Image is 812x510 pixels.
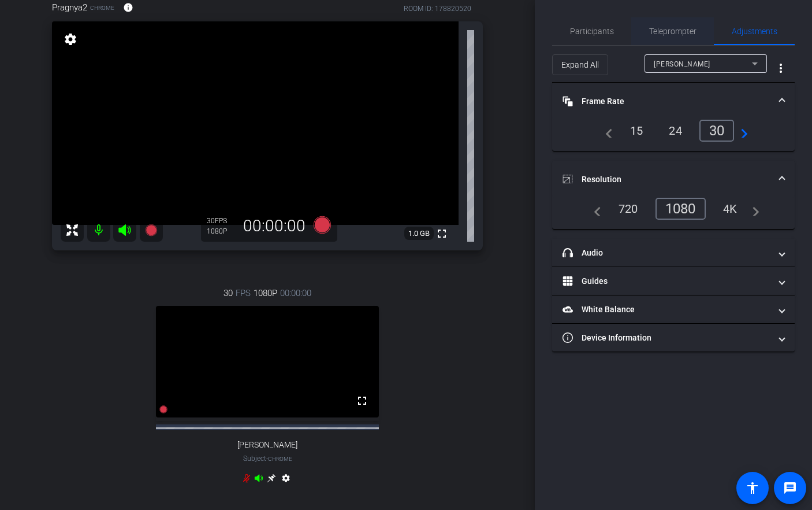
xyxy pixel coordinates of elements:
span: 1.0 GB [404,227,434,241]
span: Chrome [90,3,114,12]
mat-expansion-panel-header: Resolution [552,161,795,198]
span: Teleprompter [649,27,696,35]
span: Participants [570,27,614,35]
div: Resolution [552,198,795,229]
span: Adjustments [732,27,777,35]
div: 30 [207,216,236,226]
div: 24 [660,121,691,141]
span: [PERSON_NAME] [237,440,297,450]
button: Expand All [552,54,608,75]
mat-icon: fullscreen [435,227,449,241]
span: FPS [236,287,251,300]
mat-expansion-panel-header: Device Information [552,324,795,352]
div: 00:00:00 [236,216,313,236]
span: Chrome [268,456,292,462]
div: 4K [714,199,746,219]
span: - [266,454,268,463]
span: FPS [215,217,227,225]
button: More Options for Adjustments Panel [767,54,795,82]
mat-icon: navigate_next [746,202,759,216]
div: 1080P [207,227,236,236]
mat-icon: settings [279,474,293,487]
mat-icon: message [783,481,797,495]
mat-panel-title: Device Information [563,332,770,344]
span: Pragnya2 [52,1,87,14]
mat-panel-title: Frame Rate [563,95,770,108]
mat-expansion-panel-header: Guides [552,267,795,295]
span: 30 [224,287,233,300]
div: Frame Rate [552,120,795,151]
mat-expansion-panel-header: Frame Rate [552,83,795,120]
mat-panel-title: Resolution [563,173,770,186]
mat-icon: more_vert [774,61,788,75]
span: Expand All [561,54,599,76]
mat-icon: navigate_before [587,202,601,216]
mat-icon: navigate_next [734,124,748,138]
span: Subject [243,453,292,464]
div: 720 [610,199,647,219]
mat-icon: settings [62,32,79,46]
mat-icon: info [123,2,133,13]
span: 00:00:00 [280,287,311,300]
mat-icon: accessibility [746,481,759,495]
span: 1080P [254,287,277,300]
mat-panel-title: Audio [563,247,770,259]
mat-expansion-panel-header: White Balance [552,295,795,323]
div: 1080 [655,198,706,220]
div: 30 [699,120,735,142]
mat-icon: fullscreen [355,394,369,408]
div: 15 [621,121,652,141]
mat-panel-title: White Balance [563,304,770,316]
mat-icon: navigate_before [599,124,613,138]
mat-expansion-panel-header: Audio [552,239,795,267]
span: [PERSON_NAME] [654,60,710,68]
mat-panel-title: Guides [563,275,770,287]
div: ROOM ID: 178820520 [404,3,471,14]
